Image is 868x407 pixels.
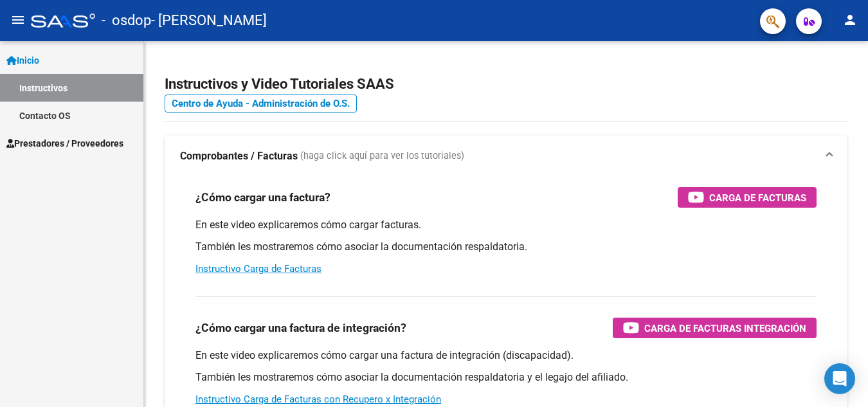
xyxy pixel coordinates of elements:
span: (haga click aquí para ver los tutoriales) [300,149,464,163]
button: Carga de Facturas Integración [613,318,817,338]
span: - osdop [102,6,151,35]
mat-icon: menu [10,12,26,28]
span: Carga de Facturas [709,190,806,206]
div: Open Intercom Messenger [824,363,855,394]
a: Instructivo Carga de Facturas con Recupero x Integración [195,393,441,405]
mat-icon: person [842,12,858,28]
span: Carga de Facturas Integración [644,320,806,336]
h3: ¿Cómo cargar una factura de integración? [195,319,406,337]
span: Prestadores / Proveedores [6,136,123,150]
span: - [PERSON_NAME] [151,6,267,35]
p: En este video explicaremos cómo cargar una factura de integración (discapacidad). [195,348,817,363]
h3: ¿Cómo cargar una factura? [195,188,330,206]
strong: Comprobantes / Facturas [180,149,298,163]
p: También les mostraremos cómo asociar la documentación respaldatoria. [195,240,817,254]
a: Instructivo Carga de Facturas [195,263,321,275]
mat-expansion-panel-header: Comprobantes / Facturas (haga click aquí para ver los tutoriales) [165,136,847,177]
h2: Instructivos y Video Tutoriales SAAS [165,72,847,96]
p: También les mostraremos cómo asociar la documentación respaldatoria y el legajo del afiliado. [195,370,817,384]
p: En este video explicaremos cómo cargar facturas. [195,218,817,232]
a: Centro de Ayuda - Administración de O.S. [165,95,357,113]
button: Carga de Facturas [678,187,817,208]
span: Inicio [6,53,39,68]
